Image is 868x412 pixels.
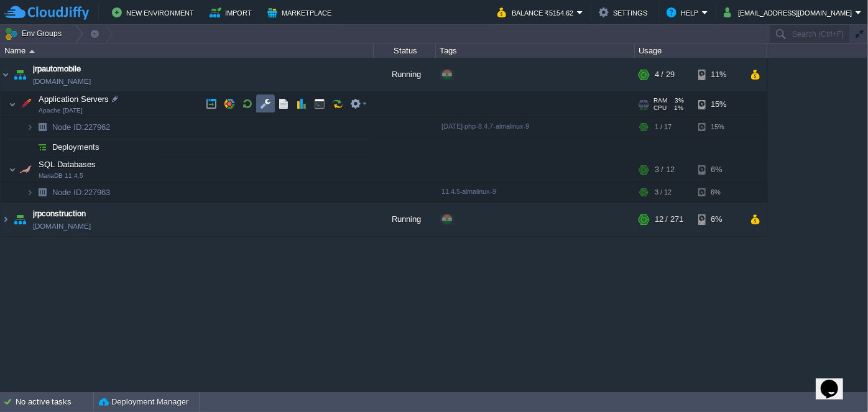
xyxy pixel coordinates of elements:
div: 6% [698,157,739,182]
button: New Environment [112,5,198,20]
span: SQL Databases [37,159,98,170]
a: [DOMAIN_NAME] [33,220,91,232]
span: RAM [653,97,667,104]
img: AMDAwAAAACH5BAEAAAAALAAAAAABAAEAAAICRAEAOw== [34,183,51,202]
img: AMDAwAAAACH5BAEAAAAALAAAAAABAAEAAAICRAEAOw== [34,137,51,157]
span: 227962 [51,122,112,132]
span: MariaDB 11.4.5 [39,172,83,180]
button: Env Groups [4,25,66,42]
span: 3% [672,97,685,104]
img: CloudJiffy [4,5,89,21]
button: Deployment Manager [99,396,188,408]
div: 3 / 12 [655,183,672,202]
div: 11% [698,58,739,91]
span: 227963 [51,187,112,198]
div: 4 / 29 [655,58,675,91]
span: Node ID: [52,188,84,197]
div: Name [1,43,373,58]
button: Marketplace [267,5,335,20]
div: 6% [698,203,739,236]
button: Import [210,5,256,20]
span: [DATE]-php-8.4.7-almalinux-9 [441,122,530,130]
div: Running [374,58,436,91]
a: [DOMAIN_NAME] [33,75,91,88]
a: SQL DatabasesMariaDB 11.4.5 [37,160,98,169]
span: 1% [672,104,684,112]
a: Node ID:227962 [51,122,112,132]
div: Tags [436,43,634,58]
span: Apache [DATE] [39,107,83,114]
div: 12 / 271 [655,203,683,236]
div: Status [374,43,435,58]
button: Balance ₹5154.62 [497,5,577,20]
div: 1 / 17 [655,117,672,137]
div: 3 / 12 [655,157,675,182]
img: AMDAwAAAACH5BAEAAAAALAAAAAABAAEAAAICRAEAOw== [34,117,51,137]
span: 11.4.5-almalinux-9 [441,188,496,195]
a: jrpconstruction [33,208,86,220]
div: 15% [698,92,739,117]
img: AMDAwAAAACH5BAEAAAAALAAAAAABAAEAAAICRAEAOw== [26,137,34,157]
img: AMDAwAAAACH5BAEAAAAALAAAAAABAAEAAAICRAEAOw== [17,157,34,182]
img: AMDAwAAAACH5BAEAAAAALAAAAAABAAEAAAICRAEAOw== [26,117,34,137]
img: AMDAwAAAACH5BAEAAAAALAAAAAABAAEAAAICRAEAOw== [29,50,35,53]
a: Node ID:227963 [51,187,112,198]
img: AMDAwAAAACH5BAEAAAAALAAAAAABAAEAAAICRAEAOw== [9,157,16,182]
div: 15% [698,117,739,137]
a: jrpautomobile [33,63,81,75]
a: Application ServersApache [DATE] [37,94,111,104]
a: Deployments [51,142,101,152]
div: Usage [635,43,767,58]
button: Help [667,5,702,20]
img: AMDAwAAAACH5BAEAAAAALAAAAAABAAEAAAICRAEAOw== [9,92,16,117]
img: AMDAwAAAACH5BAEAAAAALAAAAAABAAEAAAICRAEAOw== [17,92,34,117]
span: CPU [653,104,667,112]
img: AMDAwAAAACH5BAEAAAAALAAAAAABAAEAAAICRAEAOw== [11,203,29,236]
span: Node ID: [52,122,84,132]
img: AMDAwAAAACH5BAEAAAAALAAAAAABAAEAAAICRAEAOw== [11,58,29,91]
img: AMDAwAAAACH5BAEAAAAALAAAAAABAAEAAAICRAEAOw== [1,58,11,91]
span: Application Servers [37,94,111,104]
button: Settings [599,5,651,20]
img: AMDAwAAAACH5BAEAAAAALAAAAAABAAEAAAICRAEAOw== [26,183,34,202]
img: AMDAwAAAACH5BAEAAAAALAAAAAABAAEAAAICRAEAOw== [1,203,11,236]
iframe: chat widget [816,362,856,400]
div: No active tasks [16,392,93,412]
button: [EMAIL_ADDRESS][DOMAIN_NAME] [724,5,856,20]
div: 6% [698,183,739,202]
div: Running [374,203,436,236]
